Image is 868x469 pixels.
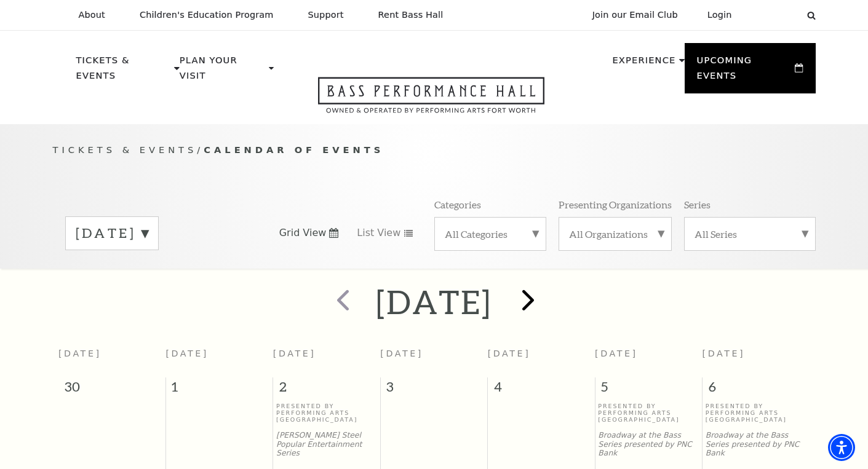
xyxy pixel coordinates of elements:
[76,53,172,90] p: Tickets & Events
[53,143,816,158] p: /
[273,377,380,402] span: 2
[504,280,549,324] button: next
[569,227,661,240] label: All Organizations
[276,403,377,424] p: Presented By Performing Arts [GEOGRAPHIC_DATA]
[273,349,316,358] span: [DATE]
[752,9,795,21] select: Select:
[697,53,792,90] p: Upcoming Events
[598,431,699,458] p: Broadway at the Bass Series presented by PNC Bank
[445,227,536,240] label: All Categories
[381,377,487,402] span: 3
[180,53,266,90] p: Plan Your Visit
[434,198,481,211] p: Categories
[140,10,274,20] p: Children's Education Program
[79,10,105,20] p: About
[319,280,364,324] button: prev
[276,431,377,458] p: [PERSON_NAME] Steel Popular Entertainment Series
[58,377,165,402] span: 30
[684,198,711,211] p: Series
[58,349,102,358] span: [DATE]
[166,377,273,402] span: 1
[488,377,594,402] span: 4
[53,144,197,155] span: Tickets & Events
[703,377,810,402] span: 6
[559,198,672,211] p: Presenting Organizations
[828,434,855,461] div: Accessibility Menu
[279,226,327,240] span: Grid View
[76,224,148,243] label: [DATE]
[695,227,805,240] label: All Series
[612,53,675,75] p: Experience
[308,10,344,20] p: Support
[380,349,423,358] span: [DATE]
[598,403,699,424] p: Presented By Performing Arts [GEOGRAPHIC_DATA]
[378,10,444,20] p: Rent Bass Hall
[357,226,400,240] span: List View
[274,77,589,124] a: Open this option
[595,349,638,358] span: [DATE]
[376,282,492,321] h2: [DATE]
[488,349,531,358] span: [DATE]
[165,349,209,358] span: [DATE]
[706,403,806,424] p: Presented By Performing Arts [GEOGRAPHIC_DATA]
[204,144,384,155] span: Calendar of Events
[703,349,746,358] span: [DATE]
[595,377,702,402] span: 5
[706,431,806,458] p: Broadway at the Bass Series presented by PNC Bank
